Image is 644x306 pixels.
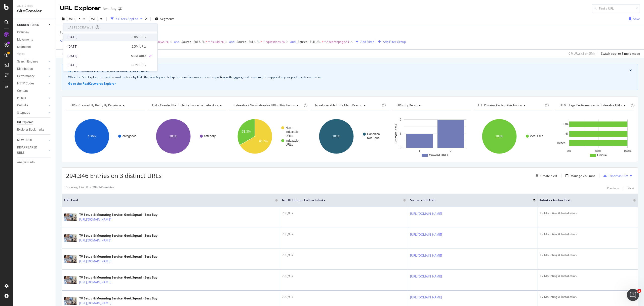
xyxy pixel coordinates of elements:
[174,40,179,44] div: and
[17,37,52,42] a: Movements
[286,134,293,138] text: URLs
[410,211,442,216] a: [URL][DOMAIN_NAME]
[290,39,296,44] button: and
[17,74,47,79] a: Performance
[79,275,157,280] div: TV Setup & Mounting Service: Geek Squad - Best Buy
[87,17,98,21] span: 2025 Jul. 29th
[17,74,35,79] div: Performance
[624,149,631,153] text: 100%
[282,253,406,257] div: 700,937
[64,198,274,202] span: URL Card
[234,103,295,107] span: Indexable / Non-Indexable URLs distribution
[64,213,77,222] img: main image
[204,134,216,138] text: category
[60,4,101,13] div: URL Explorer
[79,301,111,306] a: [URL][DOMAIN_NAME]
[17,145,47,156] a: DISAPPEARED URLS
[261,40,262,44] span: ≠
[383,40,406,44] div: Add Filter Group
[17,88,28,94] div: Content
[118,7,122,11] div: arrow-right-arrow-left
[332,135,340,138] text: 100%
[473,114,552,158] svg: A chart.
[60,50,74,58] button: Apply
[79,280,111,285] a: [URL][DOMAIN_NAME]
[17,96,26,101] div: Inlinks
[147,114,226,158] div: A chart.
[17,44,52,50] a: Segments
[540,198,626,202] span: Inlinks - Anchor Text
[410,274,442,279] a: [URL][DOMAIN_NAME]
[174,39,179,44] button: and
[376,39,406,45] button: Add Filter Group
[637,289,641,293] span: 1
[607,186,619,190] div: Previous
[17,22,39,28] div: CURRENT URLS
[540,295,636,299] div: TV Mounting & Installation
[17,59,38,64] div: Search Engines
[601,172,628,180] button: Export as CSV
[322,40,324,44] span: ≠
[83,16,87,20] span: vs
[151,101,226,109] h4: URLs Crawled By Botify By sw_cache_behaviors
[534,172,557,180] button: Create alert
[286,139,299,142] text: Indexable
[229,39,234,44] button: and
[17,59,47,64] a: Search Engines
[314,101,381,109] h4: Non-Indexable URLs Main Reason
[592,4,640,13] input: Find a URL
[131,54,146,58] div: 5.0M URLs
[87,15,104,23] button: [DATE]
[555,114,633,158] div: A chart.
[60,39,66,43] div: AND
[400,132,401,136] text: 1
[242,130,251,133] text: 33.3%
[67,44,129,49] div: [DATE]
[324,38,349,45] span: ^.*searchpage.*$
[160,17,174,21] span: Segments
[282,232,406,236] div: 700,937
[79,217,111,222] a: [URL][DOMAIN_NAME]
[208,38,224,45] span: ^.*skuId.*$
[607,185,619,191] button: Previous
[400,146,401,150] text: 0
[17,127,52,132] a: Explorer Bookmarks
[429,154,448,157] text: Crawled URLs
[450,149,452,153] text: 2
[17,81,47,86] a: HTTP Codes
[540,232,636,236] div: TV Mounting & Installation
[567,149,572,153] text: 0%
[17,30,29,35] div: Overview
[17,96,47,101] a: Inlinks
[17,4,52,8] div: Analytics
[67,35,129,40] div: [DATE]
[17,52,30,57] a: Visits
[79,238,111,243] a: [URL][DOMAIN_NAME]
[79,212,157,217] div: TV Setup & Mounting Service: Geek Squad - Best Buy
[60,15,83,23] button: [DATE]
[169,135,177,138] text: 100%
[64,276,77,284] img: main image
[64,234,77,242] img: main image
[599,50,640,58] button: Switch back to Simple mode
[633,17,640,21] div: Save
[17,88,52,94] a: Content
[540,211,636,216] div: TV Mounting & Installation
[17,145,43,156] div: DISAPPEARED URLS
[181,40,205,44] span: Source - Full URL
[17,138,32,143] div: NEW URLS
[392,114,470,158] div: A chart.
[17,110,30,115] div: Sitemaps
[149,38,169,45] span: ^.*reviews.*$
[410,295,442,300] a: [URL][DOMAIN_NAME]
[400,118,401,121] text: 2
[79,233,157,238] div: TV Setup & Mounting Service: Geek Squad - Best Buy
[290,40,296,44] div: and
[627,289,639,301] iframe: Intercom live chat
[557,141,569,145] text: Descri…
[410,198,526,202] span: Source - Full URL
[229,114,307,158] div: A chart.
[263,38,285,45] span: ^.*questions.*$
[70,101,140,109] h4: URLs Crawled By Botify By pagetype
[144,16,148,21] div: times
